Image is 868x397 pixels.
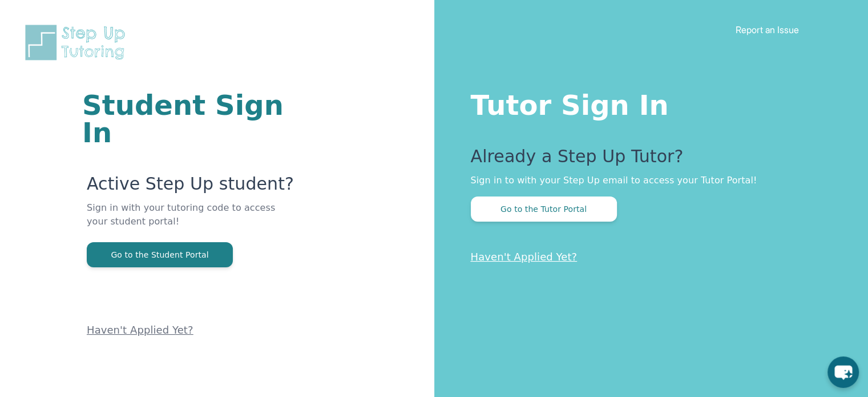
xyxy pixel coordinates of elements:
p: Already a Step Up Tutor? [471,146,823,174]
img: Step Up Tutoring horizontal logo [23,23,132,62]
p: Active Step Up student? [87,174,297,201]
p: Sign in with your tutoring code to access your student portal! [87,201,297,242]
a: Go to the Student Portal [87,249,233,260]
button: Go to the Tutor Portal [471,197,617,222]
a: Report an Issue [736,24,799,35]
a: Haven't Applied Yet? [471,251,578,263]
a: Go to the Tutor Portal [471,203,617,214]
button: chat-button [827,356,859,388]
p: Sign in to with your Step Up email to access your Tutor Portal! [471,174,823,187]
h1: Student Sign In [82,91,297,146]
h1: Tutor Sign In [471,87,823,119]
button: Go to the Student Portal [87,242,233,267]
a: Haven't Applied Yet? [87,324,193,336]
